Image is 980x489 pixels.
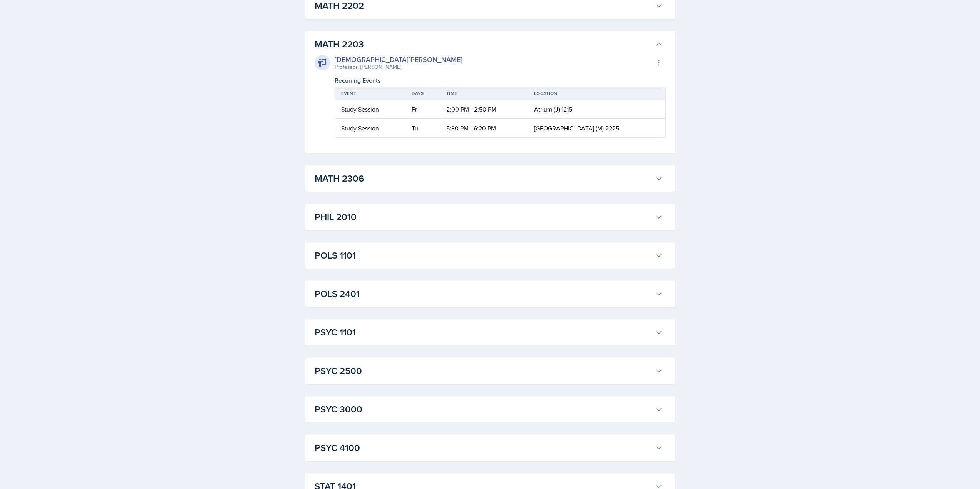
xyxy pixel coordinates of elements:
button: PSYC 1101 [313,324,664,341]
th: Days [405,87,440,100]
button: POLS 2401 [313,285,664,302]
h3: PSYC 2500 [315,364,652,378]
button: POLS 1101 [313,247,664,264]
h3: PHIL 2010 [315,210,652,224]
th: Location [528,87,665,100]
span: [GEOGRAPHIC_DATA] (M) 2225 [534,124,619,132]
td: 2:00 PM - 2:50 PM [440,100,528,119]
h3: MATH 2306 [315,172,652,185]
button: PSYC 3000 [313,401,664,418]
td: Tu [405,119,440,137]
button: MATH 2306 [313,170,664,187]
button: PSYC 2500 [313,362,664,379]
div: [DEMOGRAPHIC_DATA][PERSON_NAME] [335,54,462,65]
div: Recurring Events [335,76,666,85]
button: MATH 2203 [313,36,664,53]
div: Professor: [PERSON_NAME] [335,63,462,71]
th: Time [440,87,528,100]
h3: POLS 2401 [315,287,652,301]
td: Fr [405,100,440,119]
h3: PSYC 1101 [315,325,652,339]
div: Study Session [341,105,399,114]
h3: POLS 1101 [315,249,652,262]
td: 5:30 PM - 6:20 PM [440,119,528,137]
button: PSYC 4100 [313,439,664,456]
h3: MATH 2203 [315,37,652,51]
span: Atrium (J) 1215 [534,105,572,113]
button: PHIL 2010 [313,209,664,225]
h3: PSYC 4100 [315,441,652,455]
div: Study Session [341,124,399,133]
th: Event [335,87,405,100]
h3: PSYC 3000 [315,402,652,416]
